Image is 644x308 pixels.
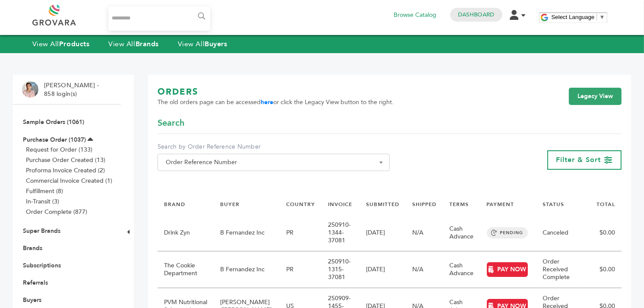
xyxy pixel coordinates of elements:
td: [DATE] [360,215,406,251]
td: Cash Advance [443,251,480,288]
strong: Products [59,39,89,49]
a: here [261,98,273,106]
strong: Brands [136,39,159,49]
td: N/A [406,251,443,288]
a: Subscriptions [23,261,61,270]
a: STATUS [543,201,565,208]
a: TOTAL [597,201,615,208]
span: Search [158,117,184,129]
a: Purchase Order Created (13) [26,156,105,164]
span: ▼ [599,14,605,20]
strong: Buyers [205,39,227,49]
span: Select Language [551,14,594,20]
a: View AllProducts [32,39,90,49]
td: 250910-1315-37081 [322,251,360,288]
a: Select Language​ [551,14,605,20]
a: Order Complete (877) [26,208,87,216]
a: View AllBrands [108,39,159,49]
a: BRAND [164,201,185,208]
td: 250910-1344-37081 [322,215,360,251]
td: $0.00 [578,215,622,251]
a: Buyers [23,296,41,304]
td: [DATE] [360,251,406,288]
td: The Cookie Department [158,251,214,288]
a: Fulfillment (8) [26,187,63,195]
span: PENDING [487,227,528,238]
label: Search by Order Reference Number [158,143,390,151]
a: Dashboard [458,11,494,19]
a: Brands [23,244,42,252]
input: Search... [108,6,211,31]
td: B Fernandez Inc [214,215,280,251]
td: B Fernandez Inc [214,251,280,288]
a: Sample Orders (1061) [23,118,84,126]
li: [PERSON_NAME] - 858 login(s) [44,81,101,98]
a: TERMS [449,201,469,208]
a: Proforma Invoice Created (2) [26,166,105,175]
a: Browse Catalog [394,10,436,20]
span: The old orders page can be accessed or click the Legacy View button to the right. [158,98,394,107]
a: In-Transit (3) [26,197,59,206]
a: Commercial Invoice Created (1) [26,177,112,185]
a: PAYMENT [487,201,515,208]
td: PR [280,215,322,251]
a: SHIPPED [412,201,436,208]
a: Super Brands [23,227,60,235]
a: SUBMITTED [366,201,399,208]
a: Legacy View [569,88,622,105]
span: Filter & Sort [556,155,601,165]
a: BUYER [220,201,240,208]
span: Order Reference Number [158,154,390,171]
a: Purchase Order (1037) [23,136,86,144]
td: Drink Zyn [158,215,214,251]
td: Canceled [537,215,578,251]
td: Cash Advance [443,215,480,251]
h1: ORDERS [158,86,394,98]
td: PR [280,251,322,288]
td: N/A [406,215,443,251]
td: Order Received Complete [537,251,578,288]
a: Referrals [23,279,48,287]
a: View AllBuyers [178,39,227,49]
td: $0.00 [578,251,622,288]
a: Request for Order (133) [26,146,92,154]
span: Order Reference Number [162,156,385,168]
a: PAY NOW [487,262,528,277]
span: ​ [597,14,597,20]
a: COUNTRY [286,201,315,208]
a: INVOICE [328,201,352,208]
